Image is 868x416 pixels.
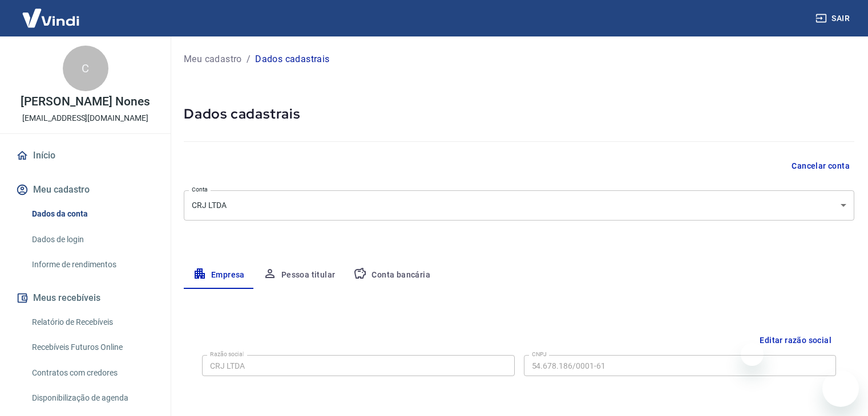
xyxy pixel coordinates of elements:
[192,185,208,194] label: Conta
[247,52,251,66] p: /
[14,1,88,35] img: Vindi
[184,105,854,123] h5: Dados cadastrais
[14,286,157,311] button: Meus recebíveis
[813,8,854,29] button: Sair
[787,156,854,177] button: Cancelar conta
[184,262,254,289] button: Empresa
[755,330,836,351] button: Editar razão social
[27,253,157,276] a: Informe de rendimentos
[184,52,242,66] a: Meu cadastro
[27,336,157,359] a: Recebíveis Futuros Online
[22,112,148,124] p: [EMAIL_ADDRESS][DOMAIN_NAME]
[210,350,244,358] label: Razão social
[27,228,157,251] a: Dados de login
[822,370,859,407] iframe: Botão para abrir a janela de mensagens
[21,96,150,108] p: [PERSON_NAME] Nones
[741,343,764,366] iframe: Fechar mensagem
[254,262,345,289] button: Pessoa titular
[27,361,157,385] a: Contratos com credores
[184,190,854,221] div: CRJ LTDA
[14,177,157,202] button: Meu cadastro
[63,46,108,91] div: C
[27,202,157,226] a: Dados da conta
[14,143,157,168] a: Início
[532,350,547,358] label: CNPJ
[27,311,157,334] a: Relatório de Recebíveis
[255,52,329,66] p: Dados cadastrais
[344,262,439,289] button: Conta bancária
[27,386,157,410] a: Disponibilização de agenda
